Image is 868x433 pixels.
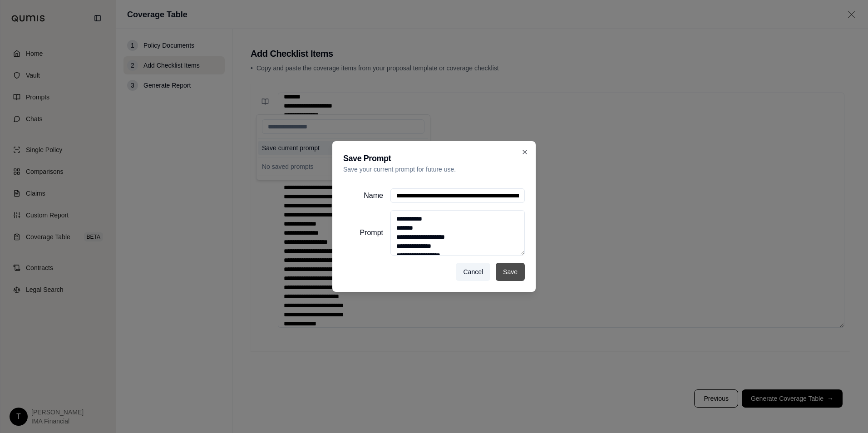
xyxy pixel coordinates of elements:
p: Save your current prompt for future use. [343,165,525,174]
button: Save [496,263,525,281]
button: Cancel [456,263,490,281]
label: Name [343,190,383,201]
h2: Save Prompt [343,152,525,165]
label: Prompt [343,227,383,238]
